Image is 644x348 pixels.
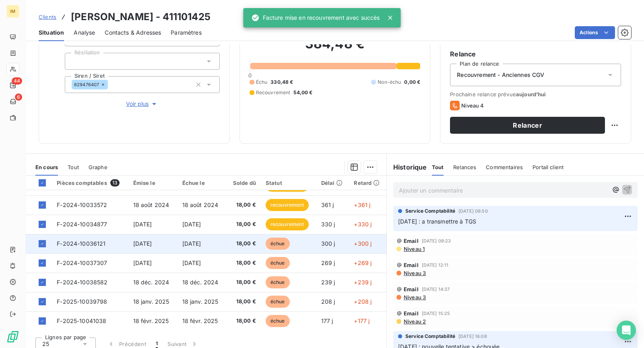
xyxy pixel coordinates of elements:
[256,89,291,96] span: Recouvrement
[378,79,401,86] span: Non-échu
[266,296,290,308] span: échue
[403,270,426,276] span: Niveau 3
[321,279,335,286] span: 239 j
[133,279,169,286] span: 18 déc. 2024
[405,333,455,340] span: Service Comptabilité
[354,298,372,305] span: +208 j
[182,279,219,286] span: 18 déc. 2024
[171,29,202,37] span: Paramètres
[105,29,161,37] span: Contacts & Adresses
[57,259,107,266] span: F-2024-10037307
[354,180,382,186] div: Retard
[231,317,256,325] span: 18,00 €
[321,317,333,324] span: 177 j
[266,180,312,186] div: Statut
[354,240,372,247] span: +300 j
[6,95,19,108] a: 6
[256,79,268,86] span: Échu
[403,294,426,300] span: Niveau 3
[42,340,49,348] span: 25
[457,71,544,79] span: Recouvrement - Anciennes CGV
[321,180,345,186] div: Délai
[57,221,107,228] span: F-2024-10034877
[405,207,455,215] span: Service Comptabilité
[6,79,19,92] a: 44
[422,311,450,316] span: [DATE] 15:25
[74,29,95,37] span: Analyse
[486,164,523,170] span: Commentaires
[450,49,621,59] h6: Relance
[422,287,450,292] span: [DATE] 14:37
[133,317,169,324] span: 18 févr. 2025
[110,179,120,186] span: 13
[422,263,449,267] span: [DATE] 12:11
[293,89,312,96] span: 54,00 €
[182,259,201,266] span: [DATE]
[65,99,220,108] button: Voir plus
[231,201,256,209] span: 18,00 €
[57,201,107,208] span: F-2024-10033572
[404,79,420,86] span: 0,00 €
[404,262,419,268] span: Email
[74,82,99,87] span: 829476407
[39,29,64,37] span: Situation
[321,201,334,208] span: 361 j
[126,100,158,108] span: Voir plus
[89,164,107,170] span: Graphe
[156,340,158,348] span: 1
[403,318,426,325] span: Niveau 2
[57,317,106,324] span: F-2025-10041038
[354,201,370,208] span: +361 j
[182,201,219,208] span: 18 août 2024
[387,162,427,172] h6: Historique
[321,259,335,266] span: 269 j
[133,221,152,228] span: [DATE]
[35,164,58,170] span: En cours
[266,218,309,230] span: recouvrement
[57,279,107,286] span: F-2024-10038582
[453,164,476,170] span: Relances
[39,14,56,20] span: Clients
[248,72,252,79] span: 0
[231,240,256,248] span: 18,00 €
[68,164,79,170] span: Tout
[321,298,335,305] span: 208 j
[404,238,419,244] span: Email
[516,91,546,97] span: aujourd’hui
[133,201,169,208] span: 18 août 2024
[12,77,22,85] span: 44
[461,102,484,109] span: Niveau 4
[398,218,476,225] span: [DATE] : a transmettre à TGS
[266,257,290,269] span: échue
[266,238,290,250] span: échue
[15,93,22,101] span: 6
[231,180,256,186] div: Solde dû
[6,330,19,343] img: Logo LeanPay
[231,220,256,228] span: 18,00 €
[71,10,211,24] h3: [PERSON_NAME] - 411101425
[57,179,123,186] div: Pièces comptables
[39,13,56,21] a: Clients
[266,276,290,288] span: échue
[133,240,152,247] span: [DATE]
[354,279,372,286] span: +239 j
[450,117,605,134] button: Relancer
[182,221,201,228] span: [DATE]
[182,298,219,305] span: 18 janv. 2025
[231,298,256,306] span: 18,00 €
[57,240,105,247] span: F-2024-10036121
[404,286,419,292] span: Email
[575,26,615,39] button: Actions
[458,209,488,213] span: [DATE] 09:50
[266,315,290,327] span: échue
[6,5,19,18] div: IM
[617,321,636,340] div: Open Intercom Messenger
[231,278,256,286] span: 18,00 €
[182,180,222,186] div: Échue le
[72,58,78,65] input: Ajouter une valeur
[432,164,444,170] span: Tout
[404,310,419,317] span: Email
[133,298,169,305] span: 18 janv. 2025
[450,91,621,97] span: Prochaine relance prévue
[108,81,114,88] input: Ajouter une valeur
